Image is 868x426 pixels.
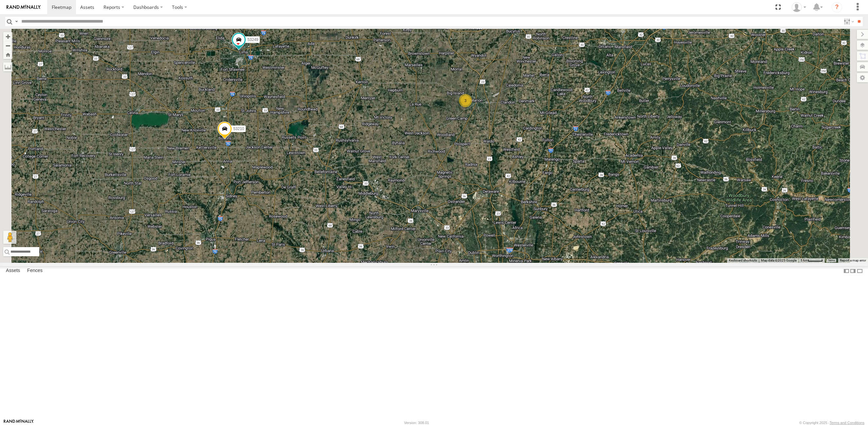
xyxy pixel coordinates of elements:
label: Search Query [14,17,19,26]
button: Map Scale: 5 km per 42 pixels [799,258,825,263]
label: Dock Summary Table to the Left [843,266,850,276]
span: 53210 [233,126,244,131]
div: © Copyright 2025 - [799,421,864,425]
button: Drag Pegman onto the map to open Street View [3,231,16,244]
div: 3 [459,94,472,107]
div: Miky Transport [789,2,808,12]
span: 5 km [801,259,808,262]
label: Map Settings [857,73,868,82]
label: Assets [3,266,23,276]
div: Version: 308.01 [404,421,429,425]
button: Zoom out [3,41,12,50]
button: Zoom in [3,32,12,41]
label: Measure [3,62,12,71]
a: Terms (opens in new tab) [828,259,835,262]
img: rand-logo.svg [7,5,41,10]
button: Zoom Home [3,50,12,59]
label: Fences [24,266,46,276]
button: Keyboard shortcuts [729,258,757,263]
label: Search Filter Options [841,17,855,26]
i: ? [832,2,842,12]
span: Map data ©2025 Google [761,259,797,262]
a: Report a map error [840,259,866,262]
a: Visit our Website [4,419,34,426]
span: 53249 [247,37,258,42]
a: Terms and Conditions [830,421,864,425]
label: Dock Summary Table to the Right [850,266,856,276]
label: Hide Summary Table [857,266,863,276]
